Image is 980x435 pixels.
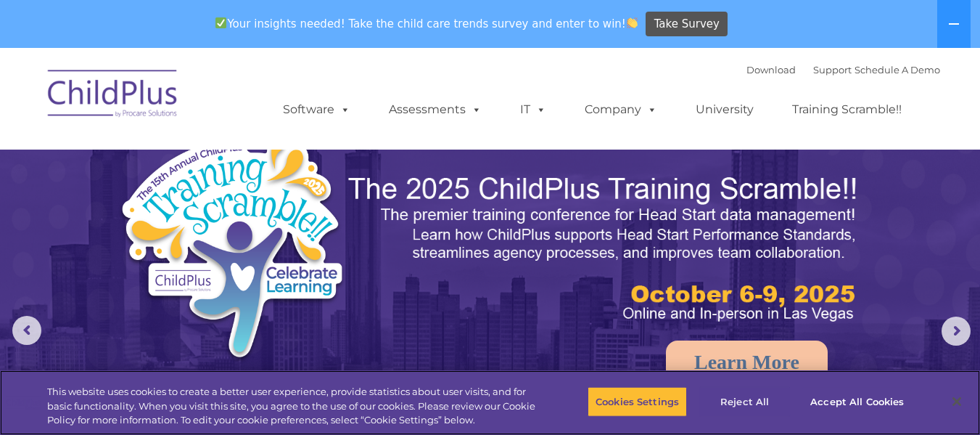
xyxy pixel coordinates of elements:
a: Training Scramble!! [778,95,916,124]
span: Your insights needed! Take the child care trends survey and enter to win! [210,9,644,38]
img: ✅ [215,17,226,28]
a: Download [746,64,796,76]
div: This website uses cookies to create a better user experience, provide statistics about user visit... [47,385,539,428]
a: Software [268,95,365,124]
a: Support [813,64,852,76]
button: Accept All Cookies [802,386,912,417]
a: Schedule A Demo [855,64,940,76]
img: ChildPlus by Procare Solutions [41,60,186,132]
button: Reject All [699,386,790,417]
span: Take Survey [654,12,720,37]
a: Take Survey [646,12,728,37]
a: Learn More [666,341,828,384]
button: Cookies Settings [588,386,687,417]
span: Last name [202,96,246,107]
span: Phone number [202,155,263,166]
a: IT [506,95,561,124]
font: | [746,64,940,76]
button: Close [941,386,973,418]
img: 👏 [627,17,638,28]
a: Assessments [374,95,496,124]
a: University [681,95,768,124]
a: Company [570,95,672,124]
